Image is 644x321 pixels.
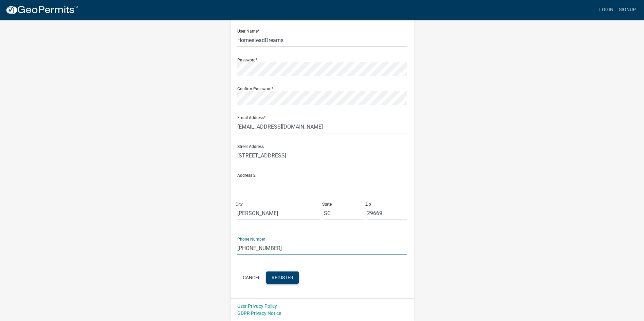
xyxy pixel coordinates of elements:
[237,271,266,284] button: Cancel
[237,303,277,309] a: User Privacy Policy
[272,275,293,280] span: Register
[266,271,299,284] button: Register
[616,3,639,16] a: Signup
[237,310,281,316] a: GDPR Privacy Notice
[596,3,616,16] a: Login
